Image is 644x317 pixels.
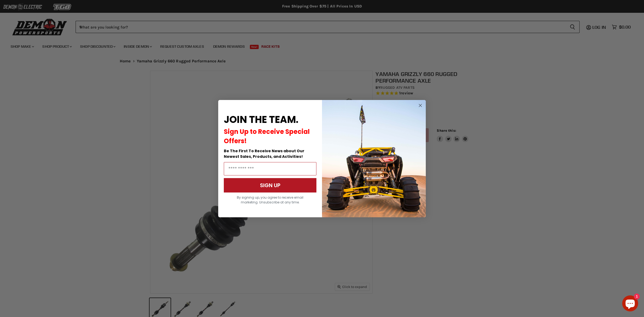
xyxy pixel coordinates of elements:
[237,195,303,204] span: By signing up, you agree to receive email marketing. Unsubscribe at any time.
[621,295,640,313] inbox-online-store-chat: Shopify online store chat
[322,100,426,217] img: a9095488-b6e7-41ba-879d-588abfab540b.jpeg
[224,113,298,126] span: JOIN THE TEAM.
[224,178,316,192] button: SIGN UP
[224,127,310,145] span: Sign Up to Receive Special Offers!
[224,162,316,175] input: Email Address
[417,102,424,109] button: Close dialog
[224,148,304,159] span: Be The First To Receive News about Our Newest Sales, Products, and Activities!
